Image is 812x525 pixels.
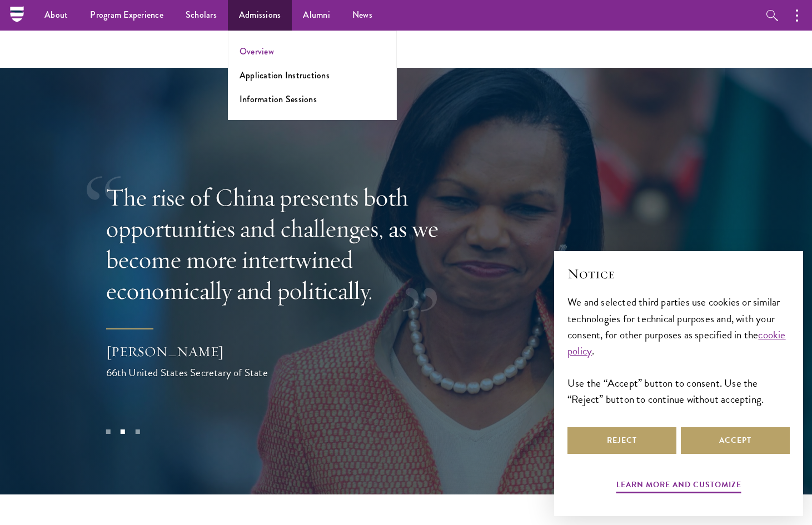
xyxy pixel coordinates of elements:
div: We and selected third parties use cookies or similar technologies for technical purposes and, wit... [567,294,790,407]
button: 1 of 3 [101,424,115,438]
a: Application Instructions [240,69,330,82]
button: 2 of 3 [116,424,130,438]
h2: Notice [567,264,790,283]
a: Information Sessions [240,93,317,106]
a: cookie policy [567,327,786,359]
button: Learn more and customize [616,478,741,495]
div: 66th United States Secretary of State [106,364,328,381]
button: Accept [681,427,790,454]
p: The rise of China presents both opportunities and challenges, as we become more intertwined econo... [106,182,467,306]
button: 3 of 3 [130,424,145,438]
a: Overview [240,45,274,58]
div: [PERSON_NAME] [106,342,328,361]
button: Reject [567,427,676,454]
